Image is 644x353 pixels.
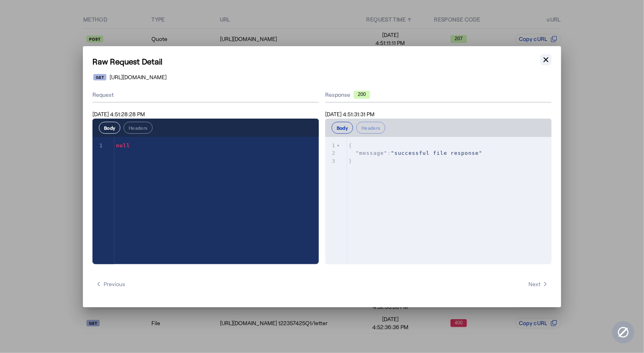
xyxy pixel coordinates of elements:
[325,157,337,165] div: 3
[325,142,337,150] div: 1
[525,277,552,291] button: Next
[92,277,128,291] button: Previous
[349,158,352,164] span: }
[116,142,130,148] span: null
[92,111,145,117] span: [DATE] 4:51:28:28 PM
[99,122,120,134] button: Body
[124,122,153,134] button: Headers
[325,91,552,99] div: Response
[92,142,104,150] div: 1
[325,111,375,117] span: [DATE] 4:51:31:31 PM
[332,122,353,134] button: Body
[356,150,387,156] span: "message"
[110,73,167,81] span: [URL][DOMAIN_NAME]
[92,88,319,103] div: Request
[528,280,548,288] span: Next
[358,92,366,97] text: 200
[356,122,385,134] button: Headers
[349,142,352,148] span: {
[96,280,125,288] span: Previous
[325,149,337,157] div: 2
[391,150,483,156] span: "successful file response"
[349,150,483,156] span: :
[92,56,552,67] h1: Raw Request Detail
